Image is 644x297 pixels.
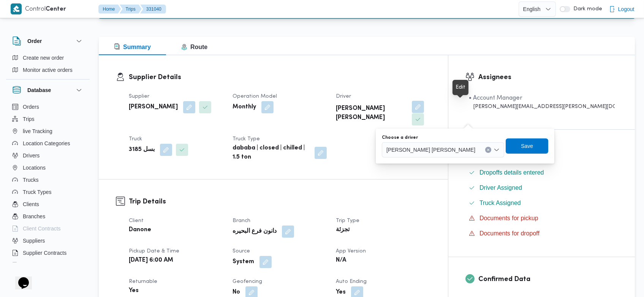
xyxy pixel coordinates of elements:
[129,256,173,265] b: [DATE] 6:00 AM
[479,168,544,177] span: Dropoffs details entered
[114,44,151,50] span: Summary
[506,138,548,154] button: Save
[23,248,66,257] span: Supplier Contracts
[98,5,121,14] button: Home
[570,6,602,12] span: Dark mode
[129,103,178,112] b: [PERSON_NAME]
[9,162,87,174] button: Locations
[9,125,87,137] button: live Tracking
[479,215,538,221] span: Documents for pickup
[46,6,66,12] b: Center
[181,44,207,50] span: Route
[382,135,418,141] label: Choose a driver
[6,52,90,79] div: Order
[336,288,346,297] b: Yes
[129,197,431,207] h3: Trip Details
[466,212,618,224] button: Documents for pickup
[23,114,35,124] span: Trips
[23,212,45,221] span: Branches
[8,267,32,289] iframe: chat widget
[336,226,350,235] b: تجزئة
[12,37,84,46] button: Order
[479,229,540,238] span: Documents for dropoff
[233,137,260,141] span: Truck Type
[23,200,39,209] span: Clients
[466,227,618,240] button: Documents for dropoff
[9,186,87,198] button: Truck Types
[479,184,522,191] span: Driver Assigned
[9,174,87,186] button: Trucks
[9,198,87,210] button: Clients
[336,218,359,223] span: Trip Type
[479,199,521,208] span: Truck Assigned
[9,149,87,162] button: Drivers
[129,137,142,141] span: Truck
[9,52,87,64] button: Create new order
[466,197,618,209] button: Truck Assigned
[233,279,262,284] span: Geofencing
[494,147,500,153] button: Open list of options
[23,175,38,184] span: Trucks
[11,3,22,14] img: X8yXhbKr1z7QwAAAABJRU5ErkJggg==
[606,2,638,17] button: Logout
[23,53,64,62] span: Create new order
[9,64,87,76] button: Monitor active orders
[456,83,465,92] div: Edit
[23,260,42,270] span: Devices
[479,200,521,206] span: Truck Assigned
[129,94,149,99] span: Supplier
[140,5,166,14] button: 331040
[9,113,87,125] button: Trips
[27,86,51,95] h3: Database
[9,259,87,271] button: Devices
[9,247,87,259] button: Supplier Contracts
[9,101,87,113] button: Orders
[233,257,254,267] b: System
[336,279,367,284] span: Auto Ending
[466,182,618,194] button: Driver Assigned
[233,218,250,223] span: Branch
[129,249,179,254] span: Pickup date & time
[386,145,475,154] span: [PERSON_NAME] [PERSON_NAME]
[9,137,87,149] button: Location Categories
[27,37,42,46] h3: Order
[129,226,151,235] b: Danone
[23,102,39,111] span: Orders
[233,227,277,236] b: دانون فرع البحيره
[469,94,615,111] span: • Account Manager abdallah.mohamed@illa.com.eg
[336,104,406,122] b: [PERSON_NAME] [PERSON_NAME]
[129,286,139,295] b: Yes
[336,94,351,99] span: Driver
[23,151,40,160] span: Drivers
[479,214,538,223] span: Documents for pickup
[233,94,277,99] span: Operation Model
[485,147,491,153] button: Clear input
[129,145,155,154] b: بسل 3185
[336,256,346,265] b: N/A
[23,224,61,233] span: Client Contracts
[23,236,45,245] span: Suppliers
[23,65,73,75] span: Monitor active orders
[479,230,540,237] span: Documents for dropoff
[23,163,46,172] span: Locations
[469,94,615,103] div: • Account Manager
[129,218,144,223] span: Client
[129,279,157,284] span: Returnable
[466,167,618,179] button: Dropoffs details entered
[233,249,250,254] span: Source
[120,5,142,14] button: Trips
[23,187,51,197] span: Truck Types
[479,169,544,176] span: Dropoffs details entered
[9,235,87,247] button: Suppliers
[478,72,618,83] h3: Assignees
[9,210,87,222] button: Branches
[23,127,52,136] span: live Tracking
[23,139,70,148] span: Location Categories
[129,72,431,83] h3: Supplier Details
[618,5,635,14] span: Logout
[469,103,615,111] div: [PERSON_NAME][EMAIL_ADDRESS][PERSON_NAME][DOMAIN_NAME]
[233,288,240,297] b: No
[336,249,366,254] span: App Version
[9,222,87,235] button: Client Contracts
